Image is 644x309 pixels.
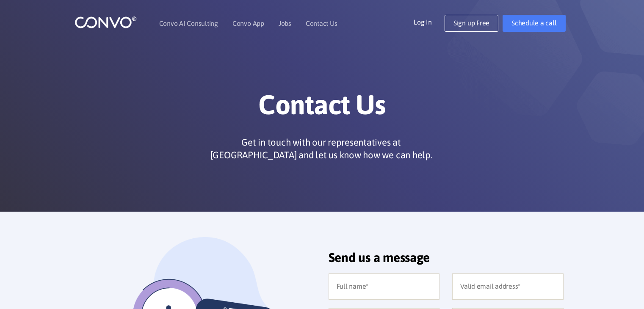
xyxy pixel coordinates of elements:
a: Sign up Free [445,15,498,32]
a: Jobs [279,20,291,27]
h2: Send us a message [329,250,564,271]
h1: Contact Us [87,88,557,127]
a: Log In [414,15,445,28]
img: logo_1.png [75,16,137,29]
a: Convo AI Consulting [159,20,218,27]
input: Valid email address* [452,273,564,300]
a: Contact Us [306,20,337,27]
a: Schedule a call [503,15,565,32]
a: Convo App [232,20,264,27]
p: Get in touch with our representatives at [GEOGRAPHIC_DATA] and let us know how we can help. [207,136,436,161]
input: Full name* [329,273,440,300]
